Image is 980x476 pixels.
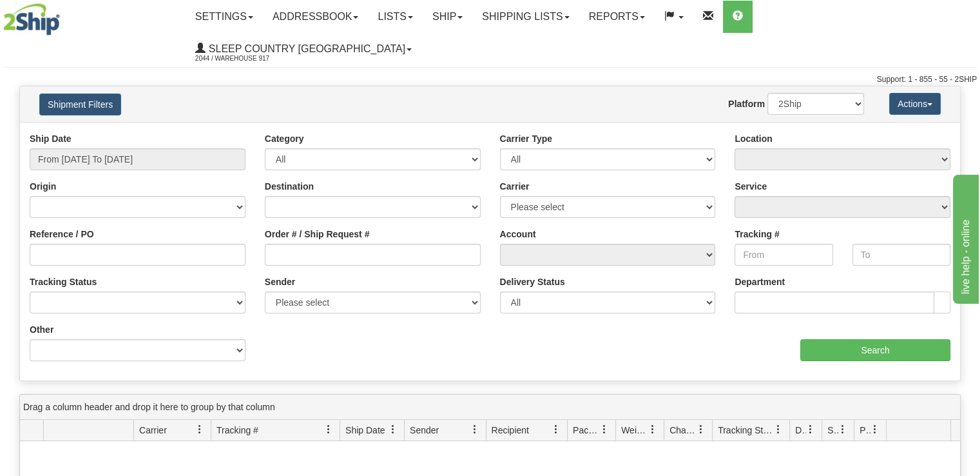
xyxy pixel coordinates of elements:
a: Sender filter column settings [464,419,486,441]
a: Delivery Status filter column settings [800,419,821,441]
span: Carrier [139,424,167,437]
a: Pickup Status filter column settings [864,419,886,441]
a: Ship Date filter column settings [382,419,404,441]
label: Tracking # [735,228,779,241]
span: Charge [669,424,697,437]
iframe: chat widget [950,172,979,304]
label: Tracking Status [30,275,97,288]
button: Actions [889,93,941,115]
a: Shipping lists [472,1,579,33]
div: Support: 1 - 855 - 55 - 2SHIP [3,74,977,85]
div: grid grouping header [20,395,960,420]
span: 2044 / Warehouse 917 [195,52,292,65]
a: Charge filter column settings [690,419,712,441]
span: Tracking Status [718,424,774,437]
a: Recipient filter column settings [545,419,567,441]
span: Pickup Status [860,424,870,437]
label: Sender [265,275,295,288]
input: From [735,244,832,266]
a: Addressbook [263,1,369,33]
label: Destination [265,180,314,193]
a: Sleep Country [GEOGRAPHIC_DATA] 2044 / Warehouse 917 [186,33,421,65]
label: Carrier Type [500,132,552,145]
label: Service [735,180,767,193]
span: Tracking # [216,424,258,437]
label: Origin [30,180,56,193]
label: Carrier [500,180,530,193]
a: Shipment Issues filter column settings [832,419,854,441]
input: To [852,244,950,266]
a: Ship [423,1,472,33]
label: Delivery Status [500,275,565,288]
a: Carrier filter column settings [189,419,211,441]
span: Ship Date [345,424,385,437]
input: Search [800,339,950,361]
label: Other [30,323,53,336]
span: Sender [410,424,439,437]
a: Packages filter column settings [593,419,615,441]
label: Location [735,132,772,145]
label: Department [735,275,785,288]
label: Order # / Ship Request # [265,228,370,241]
span: Sleep Country [GEOGRAPHIC_DATA] [206,43,405,54]
button: Shipment Filters [39,94,121,115]
a: Settings [186,1,263,33]
span: Shipment Issues [827,424,838,437]
span: Packages [573,424,600,437]
a: Tracking Status filter column settings [767,419,789,441]
span: Recipient [492,424,529,437]
a: Lists [368,1,422,33]
a: Reports [579,1,655,33]
a: Weight filter column settings [642,419,664,441]
label: Reference / PO [30,228,94,241]
label: Platform [728,97,765,110]
img: logo2044.jpg [3,3,60,35]
div: live help - online [10,8,119,23]
span: Weight [621,424,648,437]
label: Category [265,132,304,145]
span: Delivery Status [795,424,806,437]
label: Ship Date [30,132,72,145]
a: Tracking # filter column settings [318,419,340,441]
label: Account [500,228,536,241]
